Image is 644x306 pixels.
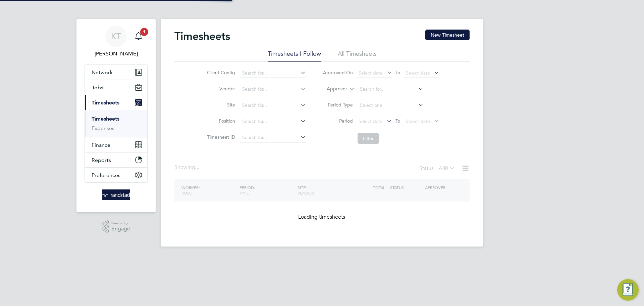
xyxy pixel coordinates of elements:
[358,133,379,144] button: Filter
[85,110,147,137] div: Timesheets
[85,168,147,182] button: Preferences
[323,118,353,124] label: Period
[111,220,130,226] span: Powered by
[92,172,120,178] span: Preferences
[617,279,639,301] button: Engage Resource Center
[205,134,235,140] label: Timesheet ID
[393,117,402,125] span: To
[132,26,145,47] a: 1
[338,50,377,62] li: All Timesheets
[323,102,353,108] label: Period Type
[393,68,402,77] span: To
[205,70,235,76] label: Client Config
[205,102,235,108] label: Site
[174,30,230,43] h2: Timesheets
[425,30,470,40] button: New Timesheet
[174,164,201,171] div: Showing
[85,189,148,200] a: Go to home page
[358,101,424,110] input: Select one
[323,70,353,76] label: Approved On
[240,133,306,142] input: Search for...
[317,86,347,92] label: Approver
[85,80,147,95] button: Jobs
[92,157,111,163] span: Reports
[240,101,306,110] input: Search for...
[359,70,383,76] span: Select date
[85,26,148,58] a: KT[PERSON_NAME]
[445,165,448,172] span: 0
[76,19,156,212] nav: Main navigation
[111,226,130,232] span: Engage
[102,189,130,200] img: randstad-logo-retina.png
[419,164,456,173] div: Status
[92,116,119,122] a: Timesheets
[85,152,147,167] button: Reports
[406,118,430,124] span: Select date
[85,65,147,80] button: Network
[240,69,306,78] input: Search for...
[85,50,148,58] span: Kieran Trotter
[406,70,430,76] span: Select date
[240,85,306,94] input: Search for...
[359,118,383,124] span: Select date
[140,28,148,36] span: 1
[439,165,455,172] label: All
[85,137,147,152] button: Finance
[85,95,147,110] button: Timesheets
[268,50,321,62] li: Timesheets I Follow
[358,85,424,94] input: Search for...
[92,142,110,148] span: Finance
[92,84,103,91] span: Jobs
[111,32,121,41] span: KT
[102,220,130,233] a: Powered byEngage
[92,125,114,131] a: Expenses
[195,164,199,171] span: ...
[205,86,235,92] label: Vendor
[240,117,306,126] input: Search for...
[205,118,235,124] label: Position
[92,69,113,76] span: Network
[92,99,119,106] span: Timesheets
